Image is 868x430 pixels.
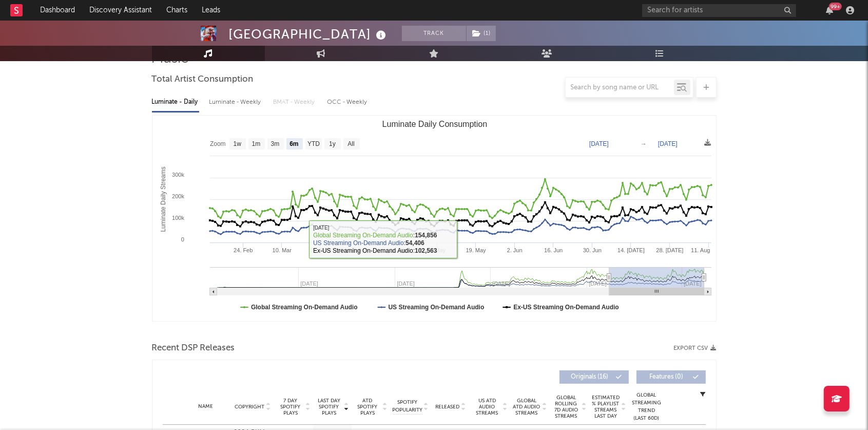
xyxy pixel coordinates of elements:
[691,247,710,253] text: 11. Aug
[172,193,184,199] text: 200k
[311,247,331,253] text: 24. Mar
[152,53,189,65] span: Music
[382,120,487,128] text: Luminate Daily Consumption
[617,247,644,253] text: 14. [DATE]
[172,172,184,178] text: 300k
[392,399,422,414] span: Spotify Popularity
[389,247,407,253] text: 21. Apr
[209,94,263,111] div: Luminate - Weekly
[552,395,581,419] span: Global Rolling 7D Audio Streams
[181,236,184,242] text: 0
[829,3,842,10] div: 99 +
[329,141,336,148] text: 1y
[466,26,496,41] span: ( 1 )
[658,140,678,147] text: [DATE]
[641,140,647,147] text: →
[826,6,833,14] button: 99+
[348,141,354,148] text: All
[643,374,690,380] span: Features ( 0 )
[354,398,381,416] span: ATD Spotify Plays
[172,215,184,221] text: 100k
[152,94,199,111] div: Luminate - Daily
[436,404,460,410] span: Released
[674,345,717,351] button: Export CSV
[152,342,235,354] span: Recent DSP Releases
[210,141,226,148] text: Zoom
[388,304,484,311] text: US Streaming On-Demand Audio
[277,398,304,416] span: 7 Day Spotify Plays
[583,247,601,253] text: 30. Jun
[513,398,541,416] span: Global ATD Audio Streams
[402,26,466,41] button: Track
[589,140,609,147] text: [DATE]
[473,398,501,416] span: US ATD Audio Streams
[656,247,683,253] text: 28. [DATE]
[235,404,264,410] span: Copyright
[507,247,522,253] text: 2. Jun
[251,304,358,311] text: Global Streaming On-Demand Audio
[566,84,674,92] input: Search by song name or URL
[592,395,620,419] span: Estimated % Playlist Streams Last Day
[467,26,496,41] button: (1)
[513,304,619,311] text: Ex-US Streaming On-Demand Audio
[307,141,319,148] text: YTD
[631,391,662,422] div: Global Streaming Trend (Last 60D)
[159,166,166,232] text: Luminate Daily Streams
[233,141,241,148] text: 1w
[316,398,343,416] span: Last Day Spotify Plays
[272,247,292,253] text: 10. Mar
[466,247,486,253] text: 19. May
[544,247,563,253] text: 16. Jun
[352,247,367,253] text: 7. Apr
[234,247,253,253] text: 24. Feb
[229,26,389,43] div: [GEOGRAPHIC_DATA]
[429,247,446,253] text: 5. May
[636,370,706,384] button: Features(0)
[566,374,613,380] span: Originals ( 16 )
[152,116,717,321] svg: Luminate Daily Consumption
[183,403,229,410] div: Name
[327,94,369,111] div: OCC - Weekly
[642,4,796,17] input: Search for artists
[152,73,254,86] span: Total Artist Consumption
[560,370,629,384] button: Originals(16)
[290,141,298,148] text: 6m
[271,141,279,148] text: 3m
[252,141,260,148] text: 1m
